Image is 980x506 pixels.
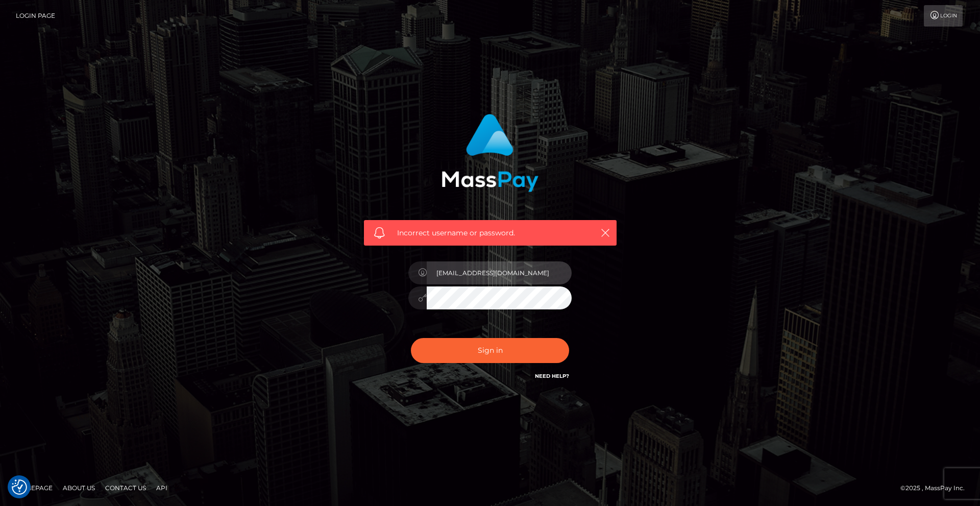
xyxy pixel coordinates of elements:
a: Contact Us [101,480,150,496]
a: Need Help? [535,373,569,379]
span: Incorrect username or password. [397,228,583,238]
a: Login [924,5,963,27]
button: Consent Preferences [12,479,27,495]
a: Homepage [11,480,57,496]
img: Revisit consent button [12,479,27,495]
input: Username... [427,261,572,284]
div: © 2025 , MassPay Inc. [900,483,972,494]
a: API [152,480,171,496]
img: MassPay Login [442,114,538,192]
button: Sign in [411,338,569,363]
a: About Us [59,480,99,496]
a: Login Page [16,5,55,27]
